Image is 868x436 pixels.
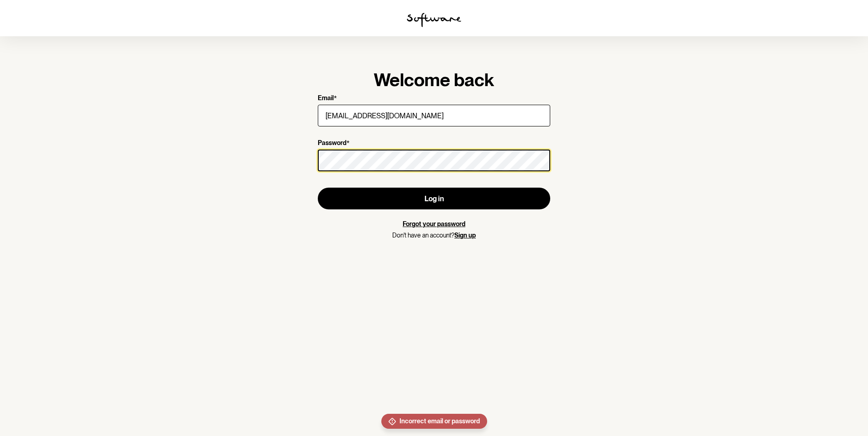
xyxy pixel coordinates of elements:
a: Forgot your password [403,220,465,228]
p: Email [318,94,334,103]
p: Password [318,139,346,148]
img: software logo [407,13,461,27]
h1: Welcome back [318,69,550,91]
button: Log in [318,188,550,209]
a: Sign up [454,232,476,239]
p: Don't have an account? [318,232,550,239]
